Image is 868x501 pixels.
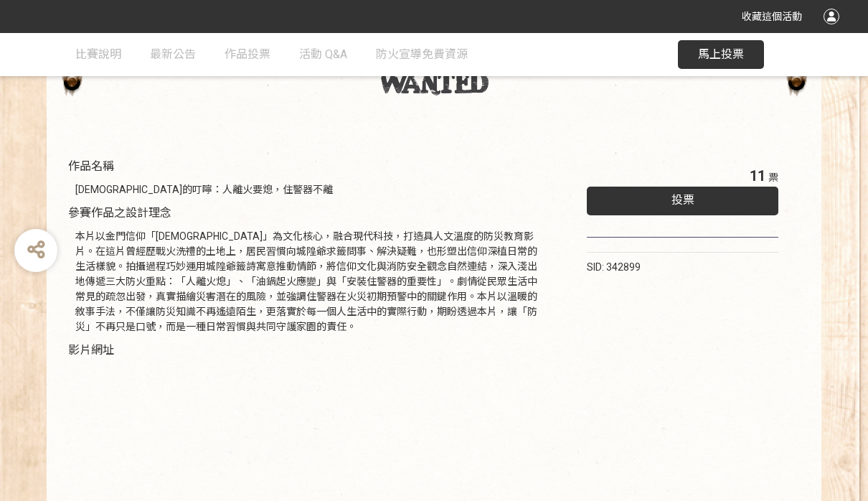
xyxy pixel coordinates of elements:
span: 馬上投票 [698,47,744,61]
span: 防火宣導免費資源 [376,47,468,61]
a: 比賽說明 [75,33,121,76]
a: 作品投票 [225,33,270,76]
span: 作品名稱 [68,159,114,173]
a: 最新公告 [150,33,196,76]
span: 活動 Q&A [299,47,347,61]
span: 11 [750,167,765,184]
span: 最新公告 [150,47,196,61]
span: 票 [768,172,778,183]
span: 參賽作品之設計理念 [68,206,171,220]
span: 作品投票 [225,47,270,61]
span: 投票 [671,193,694,207]
span: SID: 342899 [587,261,641,273]
span: 影片網址 [68,343,114,357]
button: 馬上投票 [678,40,764,69]
a: 防火宣導免費資源 [376,33,468,76]
div: 本片以金門信仰「[DEMOGRAPHIC_DATA]」為文化核心，融合現代科技，打造具人文溫度的防災教育影片。在這片曾經歷戰火洗禮的土地上，居民習慣向城隍爺求籤問事、解決疑難，也形塑出信仰深植日... [75,229,544,334]
span: 比賽說明 [75,47,121,61]
div: [DEMOGRAPHIC_DATA]的叮嚀：人離火要熄，住警器不離 [75,182,544,197]
a: 活動 Q&A [299,33,347,76]
span: 收藏這個活動 [742,11,802,22]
